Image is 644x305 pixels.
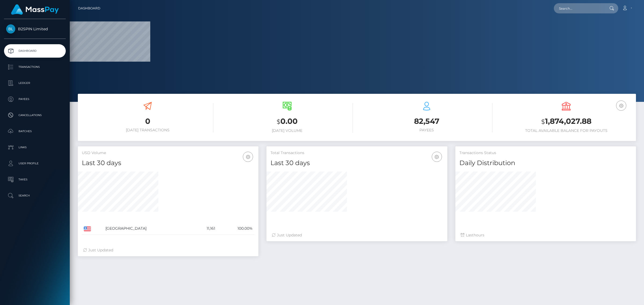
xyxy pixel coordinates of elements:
div: Last hours [461,232,631,238]
h5: Total Transactions [270,150,443,156]
input: Search... [554,3,604,13]
a: Search [4,189,66,202]
p: Batches [6,127,64,135]
small: $ [541,118,545,125]
p: Links [6,143,64,151]
p: User Profile [6,159,64,168]
h4: Last 30 days [270,158,443,168]
a: Transactions [4,60,66,74]
p: Payees [6,95,64,103]
td: [GEOGRAPHIC_DATA] [104,222,193,235]
a: Links [4,141,66,154]
h3: 0 [82,116,213,127]
a: Taxes [4,173,66,186]
a: User Profile [4,157,66,170]
p: Cancellations [6,111,64,119]
p: Dashboard [6,47,64,55]
a: Dashboard [4,44,66,58]
h6: Total Available Balance for Payouts [500,128,632,133]
img: US.png [84,226,91,231]
h4: Last 30 days [82,158,254,168]
p: Search [6,192,64,200]
div: Just Updated [83,247,253,253]
td: 100.00% [217,222,254,235]
h5: Transactions Status [459,150,632,156]
span: B2SPIN Limited [4,27,66,31]
a: Dashboard [78,3,100,14]
a: Batches [4,125,66,138]
h6: Payees [361,128,492,132]
h3: 1,874,027.88 [500,116,632,127]
td: 11,161 [193,222,217,235]
p: Transactions [6,63,64,71]
h5: USD Volume [82,150,254,156]
h3: 82,547 [361,116,492,127]
a: Cancellations [4,109,66,122]
h3: 0.00 [221,116,353,127]
img: MassPay Logo [11,4,59,15]
div: Just Updated [272,232,442,238]
h4: Daily Distribution [459,158,632,168]
small: $ [277,118,280,125]
img: B2SPIN Limited [6,24,15,34]
h6: [DATE] Volume [221,128,353,133]
a: Payees [4,92,66,106]
h6: [DATE] Transactions [82,128,213,132]
a: Ledger [4,76,66,90]
p: Taxes [6,176,64,184]
p: Ledger [6,79,64,87]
